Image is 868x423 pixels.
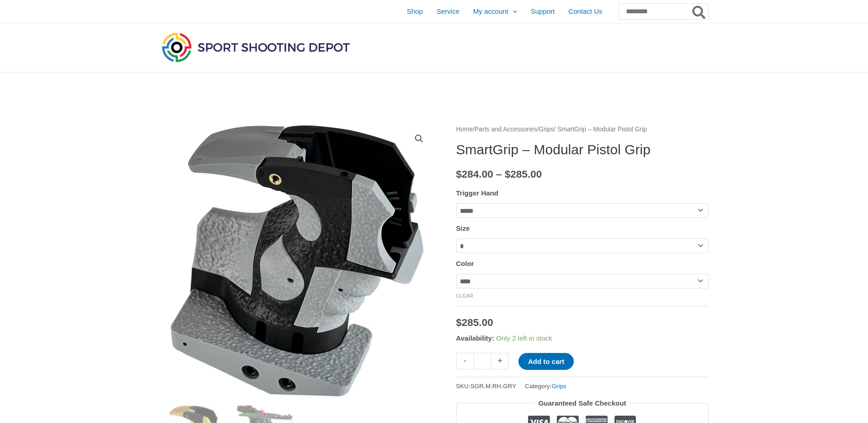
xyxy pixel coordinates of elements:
a: View full-screen image gallery [411,130,427,147]
img: Sport Shooting Depot [160,30,352,64]
span: SGR.M.RH.GRY [470,383,516,390]
span: Availability: [456,334,495,342]
span: $ [456,168,462,180]
bdi: 285.00 [456,317,493,328]
label: Trigger Hand [456,189,499,197]
a: Grips [539,126,554,133]
a: Home [456,126,473,133]
a: - [456,353,474,369]
label: Size [456,224,470,232]
input: Product quantity [474,353,491,369]
span: – [496,168,502,180]
button: Add to cart [518,353,574,370]
span: $ [456,317,462,328]
span: Only 2 left in stock [496,334,552,342]
a: Clear options [456,293,474,298]
img: SmartGrip - Modular Pistol Grip - Image 32 [160,124,434,398]
a: Grips [552,383,566,390]
a: Parts and Accessories [474,126,537,133]
span: SKU: [456,380,517,392]
span: $ [505,168,511,180]
h1: SmartGrip – Modular Pistol Grip [456,141,709,158]
a: + [491,353,509,369]
bdi: 284.00 [456,168,493,180]
bdi: 285.00 [505,168,542,180]
span: Category: [525,380,566,392]
label: Color [456,260,474,267]
nav: Breadcrumb [456,124,709,136]
button: Search [690,4,708,19]
legend: Guaranteed Safe Checkout [535,397,630,410]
